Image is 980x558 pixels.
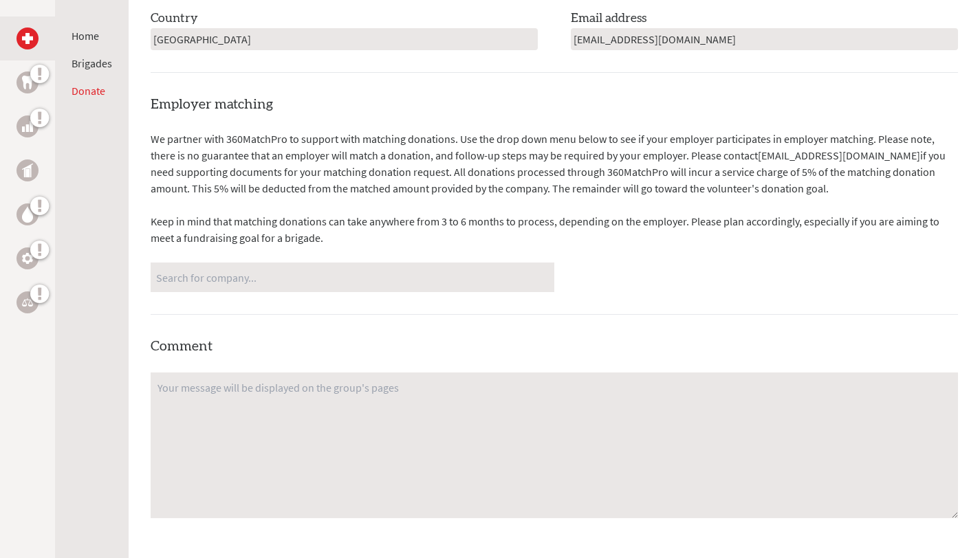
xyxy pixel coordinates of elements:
li: Donate [72,82,112,99]
p: Keep in mind that matching donations can take anywhere from 3 to 6 months to process, depending o... [151,213,958,246]
input: email@example.com [571,28,958,50]
label: Email address [571,9,646,28]
li: Home [72,27,112,44]
a: Engineering [17,247,39,269]
img: Public Health [22,164,33,177]
a: Home [72,29,99,43]
a: Business [17,115,39,137]
img: Business [22,121,33,132]
a: Brigades [72,56,112,70]
a: Donate [72,84,105,98]
label: Comment [151,339,213,353]
a: Public Health [17,159,39,181]
img: Water [22,206,33,222]
li: Brigades [72,55,112,71]
input: Country [151,28,538,50]
h4: Employer matching [151,95,958,114]
a: Medical [17,27,39,49]
img: Engineering [22,253,33,264]
img: Legal Empowerment [22,298,33,306]
a: Legal Empowerment [17,291,39,313]
img: Dental [22,76,33,89]
a: [EMAIL_ADDRESS][DOMAIN_NAME] [758,148,920,162]
img: Medical [22,33,33,44]
input: Search for company... [156,265,549,289]
a: Dental [17,71,39,93]
label: Country [151,9,198,28]
a: Water [17,203,39,225]
p: We partner with 360MatchPro to support with matching donations. Use the drop down menu below to s... [151,131,958,197]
